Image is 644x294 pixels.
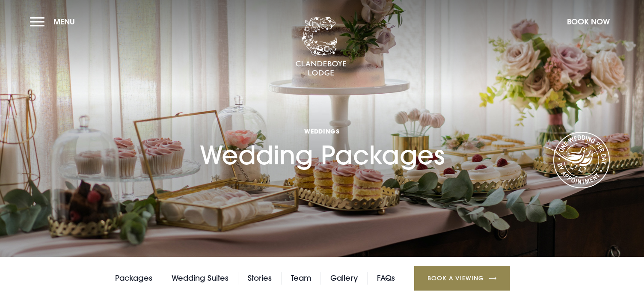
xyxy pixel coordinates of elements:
a: Stories [248,272,272,285]
h1: Wedding Packages [200,91,445,171]
button: Menu [30,12,79,31]
span: Weddings [200,127,445,135]
a: Gallery [330,272,358,285]
button: Book Now [563,12,614,31]
a: Book a Viewing [414,266,510,291]
a: FAQs [377,272,395,285]
a: Packages [115,272,152,285]
a: Team [291,272,311,285]
img: Clandeboye Lodge [295,17,347,77]
span: Menu [53,17,75,27]
a: Wedding Suites [172,272,229,285]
